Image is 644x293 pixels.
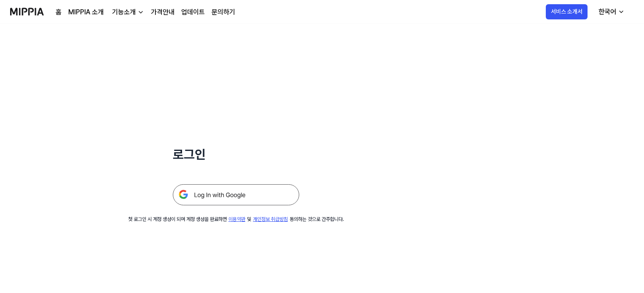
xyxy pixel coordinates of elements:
[110,7,144,17] button: 기능소개
[173,184,299,205] img: 구글 로그인 버튼
[212,7,235,17] a: 문의하기
[128,215,344,223] div: 첫 로그인 시 계정 생성이 되며 계정 생성을 완료하면 및 동의하는 것으로 간주합니다.
[173,145,299,164] h1: 로그인
[597,7,618,17] div: 한국어
[181,7,205,17] a: 업데이트
[546,4,588,19] button: 서비스 소개서
[110,7,137,17] div: 기능소개
[592,3,630,20] button: 한국어
[56,7,62,17] a: 홈
[253,216,288,222] a: 개인정보 취급방침
[68,7,104,17] a: MIPPIA 소개
[228,216,245,222] a: 이용약관
[137,9,144,16] img: down
[151,7,174,17] a: 가격안내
